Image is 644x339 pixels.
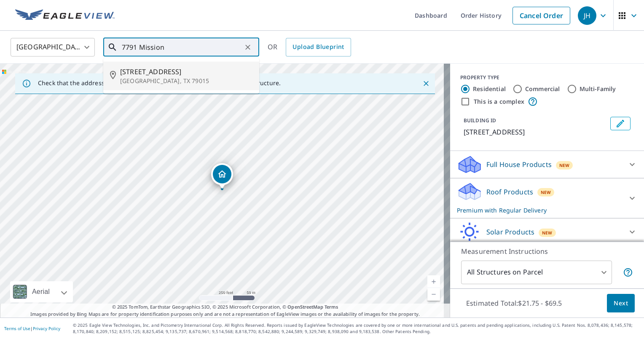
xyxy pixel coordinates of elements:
label: Residential [473,85,506,93]
label: Commercial [525,85,560,93]
span: New [542,229,553,236]
span: New [541,189,551,196]
div: All Structures on Parcel [461,261,612,284]
p: Estimated Total: $21.75 - $69.5 [459,294,569,312]
div: [GEOGRAPHIC_DATA] [11,35,95,59]
p: [GEOGRAPHIC_DATA], TX 79015 [120,77,252,85]
a: Current Level 17, Zoom Out [427,288,440,301]
span: Your report will include each building or structure inside the parcel boundary. In some cases, du... [623,267,633,277]
div: Aerial [10,281,73,302]
button: Edit building 1 [610,117,631,130]
img: EV Logo [15,9,115,22]
span: New [559,162,570,169]
span: Upload Blueprint [292,42,344,52]
p: Measurement Instructions [461,246,633,256]
label: This is a complex [474,97,524,106]
div: Solar ProductsNew [457,222,637,242]
a: Privacy Policy [33,326,60,331]
span: Next [614,298,628,309]
div: PROPERTY TYPE [460,74,634,81]
div: Dropped pin, building 1, Residential property, 1709 Brookwater Pl Amarillo, TX 79124 [211,163,233,189]
a: OpenStreetMap [287,304,323,310]
input: Search by address or latitude-longitude [122,35,242,59]
p: | [4,326,60,331]
div: OR [268,38,351,56]
button: Clear [242,41,254,53]
a: Terms of Use [4,326,30,331]
a: Terms [325,304,338,310]
a: Upload Blueprint [286,38,351,56]
span: [STREET_ADDRESS] [120,67,252,77]
a: Current Level 17, Zoom In [427,275,440,288]
p: Premium with Regular Delivery [457,206,622,215]
span: © 2025 TomTom, Earthstar Geographics SIO, © 2025 Microsoft Corporation, © [112,304,338,311]
div: Aerial [30,281,52,302]
p: [STREET_ADDRESS] [464,127,607,137]
p: Full House Products [486,159,552,169]
p: Solar Products [486,227,534,237]
label: Multi-Family [580,85,616,93]
p: © 2025 Eagle View Technologies, Inc. and Pictometry International Corp. All Rights Reserved. Repo... [73,322,640,335]
div: JH [578,6,596,25]
div: Full House ProductsNew [457,154,637,175]
a: Cancel Order [513,7,570,24]
p: BUILDING ID [464,117,496,124]
p: Check that the address is accurate, then drag the marker over the correct structure. [38,79,281,87]
p: Roof Products [486,187,533,197]
div: Roof ProductsNewPremium with Regular Delivery [457,182,637,215]
button: Next [607,294,635,313]
button: Close [421,78,432,89]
